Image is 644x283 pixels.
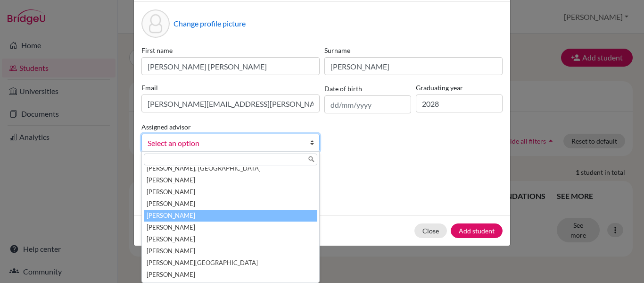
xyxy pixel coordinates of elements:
[144,245,317,257] li: [PERSON_NAME]
[324,84,362,94] label: Date of birth
[141,9,170,38] div: Profile picture
[144,186,317,198] li: [PERSON_NAME]
[144,163,317,174] li: [PERSON_NAME], [GEOGRAPHIC_DATA]
[144,257,317,269] li: [PERSON_NAME][GEOGRAPHIC_DATA]
[141,45,320,55] label: First name
[141,83,320,93] label: Email
[144,210,317,222] li: [PERSON_NAME]
[144,222,317,233] li: [PERSON_NAME]
[144,269,317,281] li: [PERSON_NAME]
[148,137,301,149] span: Select an option
[324,95,411,113] input: dd/mm/yyyy
[451,223,503,238] button: Add student
[324,45,503,55] label: Surname
[144,198,317,210] li: [PERSON_NAME]
[144,174,317,186] li: [PERSON_NAME]
[141,167,503,178] p: Parents
[416,83,503,93] label: Graduating year
[144,233,317,245] li: [PERSON_NAME]
[141,122,191,132] label: Assigned advisor
[414,223,447,238] button: Close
